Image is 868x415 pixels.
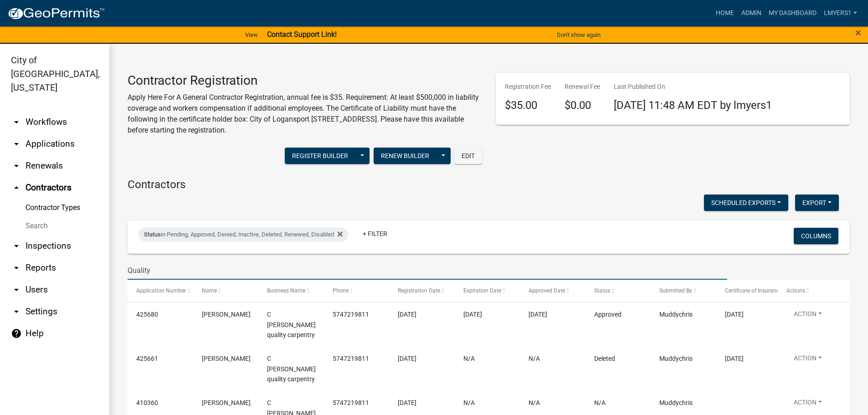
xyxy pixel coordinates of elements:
a: Home [712,5,738,22]
button: Action [786,354,829,367]
button: Scheduled Exports [704,195,788,211]
button: Close [855,27,861,38]
span: 5747219811 [333,399,369,406]
h4: $0.00 [565,99,600,112]
datatable-header-cell: Name [193,280,259,302]
datatable-header-cell: Business Name [258,280,324,302]
span: N/A [529,355,540,362]
button: Action [786,309,829,323]
span: Muddychris [659,399,693,406]
a: Admin [738,5,765,22]
span: Status [594,287,610,294]
span: Actions [786,287,805,294]
span: Phone [333,287,349,294]
div: in Pending, Approved, Denied, Inactive, Deleted, Renewed, Disabled [139,227,348,242]
span: Business Name [267,287,305,294]
datatable-header-cell: Approved Date [520,280,586,302]
span: 05/14/2026 [725,311,744,318]
i: help [11,328,22,339]
i: arrow_drop_down [11,306,22,317]
span: Application Number [136,287,186,294]
p: Apply Here For A General Contractor Registration, annual fee is $35. Requirement: At least $500,0... [128,92,482,136]
span: C kollmar quality carpentry [267,355,316,383]
p: Renewal Fee [565,82,600,92]
span: N/A [594,399,606,406]
span: [DATE] 11:48 AM EDT by lmyers1 [614,99,772,112]
span: 425661 [136,355,158,362]
h4: $35.00 [505,99,551,112]
span: Approved Date [529,287,565,294]
span: 05/23/2025 [398,355,416,362]
p: Registration Fee [505,82,551,92]
span: 410360 [136,399,158,406]
datatable-header-cell: Actions [778,280,843,302]
a: + Filter [355,225,395,242]
span: 05/23/2025 [398,311,416,318]
span: Certificate of Insurance Expiration [725,287,808,294]
span: 05/14/2026 [725,355,744,362]
h4: Contractors [128,178,850,191]
a: lmyers1 [820,5,861,22]
span: 5747219811 [333,311,369,318]
button: Register Builder [285,148,355,164]
datatable-header-cell: Status [586,280,651,302]
span: Muddychris [659,311,693,318]
strong: Contact Support Link! [267,30,337,39]
button: Don't show again [553,27,604,42]
button: Renew Builder [374,148,437,164]
span: Christopher kollmar [202,311,251,318]
span: Christopher kollmar [202,355,251,362]
i: arrow_drop_down [11,138,22,149]
span: Deleted [594,355,615,362]
i: arrow_drop_down [11,284,22,295]
datatable-header-cell: Expiration Date [455,280,520,302]
i: arrow_drop_down [11,117,22,128]
button: Action [786,398,829,411]
span: 425680 [136,311,158,318]
i: arrow_drop_down [11,160,22,171]
datatable-header-cell: Registration Date [389,280,455,302]
h3: Contractor Registration [128,73,482,88]
i: arrow_drop_down [11,262,22,273]
i: arrow_drop_down [11,241,22,251]
input: Search for contractors [128,261,727,280]
span: N/A [529,399,540,406]
span: Approved [594,311,621,318]
span: C kollmar quality carpentry [267,311,316,339]
datatable-header-cell: Phone [324,280,390,302]
span: N/A [463,355,475,362]
span: Status [144,231,161,238]
span: × [855,26,861,39]
span: Registration Date [398,287,440,294]
datatable-header-cell: Submitted By [651,280,716,302]
span: Muddychris [659,355,693,362]
a: My Dashboard [765,5,820,22]
button: Columns [794,228,838,244]
span: N/A [463,399,475,406]
span: Submitted By [659,287,692,294]
span: 05/14/2026 [463,311,482,318]
span: 05/23/2025 [529,311,547,318]
a: View [241,27,262,42]
button: Export [795,195,839,211]
span: Christopher kollmar [202,399,251,406]
p: Last Published On [614,82,772,92]
button: Edit [454,148,482,164]
span: Name [202,287,217,294]
span: 04/23/2025 [398,399,416,406]
datatable-header-cell: Certificate of Insurance Expiration [716,280,778,302]
i: arrow_drop_up [11,182,22,193]
datatable-header-cell: Application Number [128,280,193,302]
span: Expiration Date [463,287,501,294]
span: 5747219811 [333,355,369,362]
